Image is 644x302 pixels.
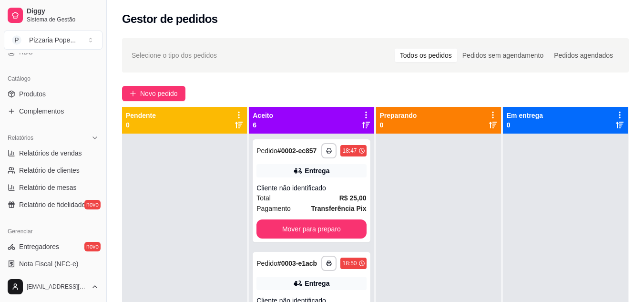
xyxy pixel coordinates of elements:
span: Selecione o tipo dos pedidos [132,50,217,61]
span: Complementos [19,106,64,116]
span: Relatório de mesas [19,183,77,192]
div: Pedidos agendados [549,49,618,62]
div: Catálogo [4,71,102,86]
div: Entrega [305,279,329,288]
span: Novo pedido [140,88,178,99]
a: Entregadoresnovo [4,239,102,254]
p: 0 [380,120,417,130]
a: Relatório de fidelidadenovo [4,197,102,212]
span: plus [130,90,136,97]
div: 18:50 [342,260,357,267]
p: Aceito [253,111,273,120]
a: DiggySistema de Gestão [4,4,102,27]
span: Relatórios de vendas [19,148,82,158]
strong: # 0003-e1acb [277,260,317,267]
div: Gerenciar [4,224,102,239]
div: Pedidos sem agendamento [457,49,549,62]
span: Sistema de Gestão [27,16,99,23]
span: P [12,35,21,45]
div: 18:47 [342,147,357,155]
div: Todos os pedidos [395,49,457,62]
strong: Transferência Pix [311,205,367,212]
p: Pendente [126,111,156,120]
a: Complementos [4,104,102,119]
span: Pedido [256,260,277,267]
button: Novo pedido [122,86,185,101]
h2: Gestor de pedidos [122,11,218,27]
span: Relatório de fidelidade [19,200,85,209]
span: Pedido [256,147,277,155]
button: Mover para preparo [256,219,366,239]
a: Produtos [4,86,102,102]
span: Produtos [19,89,46,99]
p: Preparando [380,111,417,120]
span: Relatórios [8,134,33,142]
div: Entrega [305,166,329,176]
p: 6 [253,120,273,130]
strong: R$ 25,00 [339,194,367,202]
div: Pizzaria Pope ... [29,35,76,45]
button: Select a team [4,31,102,50]
span: Total [256,193,271,203]
p: 0 [126,120,156,130]
span: Pagamento [256,203,291,214]
p: 0 [507,120,543,130]
a: Relatório de clientes [4,163,102,178]
a: Nota Fiscal (NFC-e) [4,256,102,271]
button: [EMAIL_ADDRESS][DOMAIN_NAME] [4,275,102,298]
p: Em entrega [507,111,543,120]
span: Nota Fiscal (NFC-e) [19,259,78,269]
div: Cliente não identificado [256,183,366,193]
span: Diggy [27,7,99,16]
a: Relatório de mesas [4,180,102,195]
a: Relatórios de vendas [4,146,102,161]
span: Relatório de clientes [19,166,80,175]
strong: # 0002-ec857 [277,147,317,155]
span: Entregadores [19,242,59,251]
span: [EMAIL_ADDRESS][DOMAIN_NAME] [27,283,87,291]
